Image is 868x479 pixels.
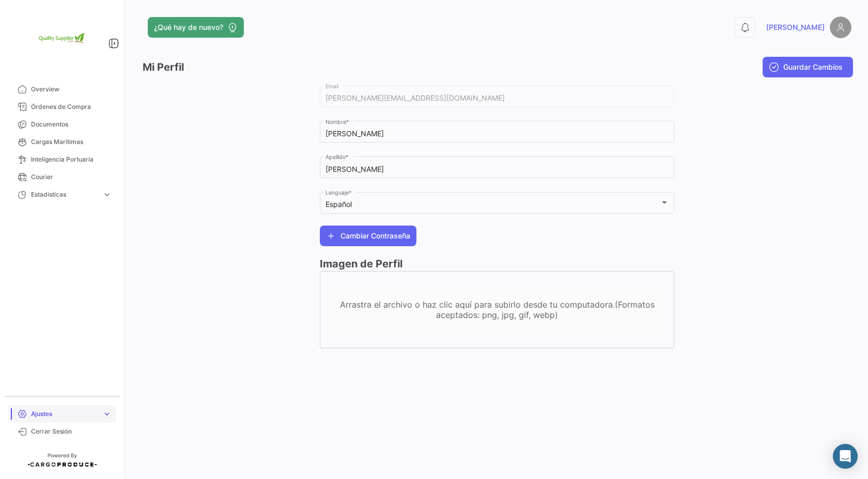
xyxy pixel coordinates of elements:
mat-select-trigger: Español [326,200,352,209]
a: Cargas Marítimas [8,133,116,151]
span: Ajustes [31,409,98,419]
a: Documentos [8,116,116,133]
span: expand_more [102,409,112,419]
div: Arrastra el archivo o haz clic aquí para subirlo desde tu computadora.(Formatos aceptados: png, j... [331,299,663,320]
button: Guardar Cambios [763,57,853,77]
a: Courier [8,168,116,186]
span: Cerrar Sesión [31,427,112,436]
span: Courier [31,172,112,182]
h3: Imagen de Perfil [320,257,674,271]
span: Inteligencia Portuaria [31,155,112,164]
span: Overview [31,85,112,94]
span: Documentos [31,120,112,129]
h3: Mi Perfil [143,60,184,75]
span: [PERSON_NAME] [766,22,825,33]
span: Órdenes de Compra [31,102,112,111]
span: Cambiar Contraseña [340,231,410,241]
button: ¿Qué hay de nuevo? [148,17,244,38]
span: expand_more [102,190,112,199]
a: Órdenes de Compra [8,98,116,116]
img: 2e1e32d8-98e2-4bbc-880e-a7f20153c351.png [36,12,88,64]
a: Inteligencia Portuaria [8,151,116,168]
img: placeholder-user.png [830,17,851,38]
div: Abrir Intercom Messenger [833,444,858,469]
span: Guardar Cambios [783,62,843,72]
a: Overview [8,81,116,98]
button: Cambiar Contraseña [320,226,416,246]
span: ¿Qué hay de nuevo? [154,22,223,33]
span: Estadísticas [31,190,98,199]
span: Cargas Marítimas [31,137,112,147]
